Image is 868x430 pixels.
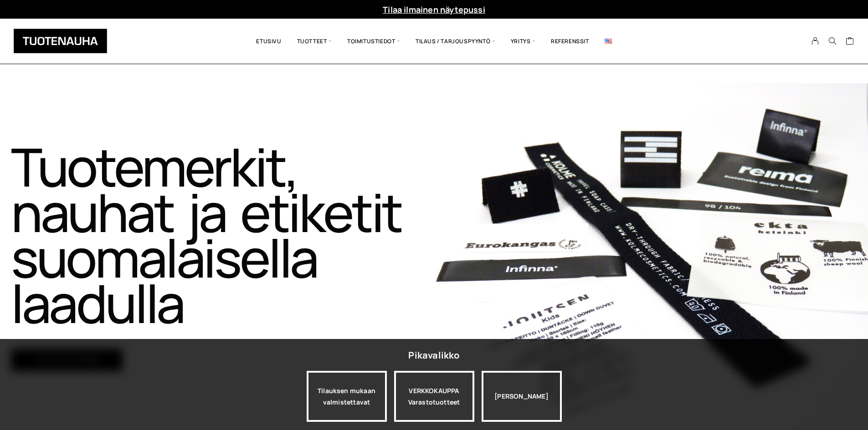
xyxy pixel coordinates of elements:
[482,371,562,422] div: [PERSON_NAME]
[339,25,408,57] span: Toimitustiedot
[824,37,841,45] button: Search
[846,36,854,47] a: Cart
[248,25,289,57] a: Etusivu
[307,371,387,422] a: Tilauksen mukaan valmistettavat
[14,29,107,53] img: Tuotenauha Oy
[605,39,612,44] img: English
[11,144,432,326] h1: Tuotemerkit, nauhat ja etiketit suomalaisella laadulla​
[408,25,503,57] span: Tilaus / Tarjouspyyntö
[806,37,824,45] a: My Account
[383,4,485,15] a: Tilaa ilmainen näytepussi
[289,25,339,57] span: Tuotteet
[394,371,474,422] a: VERKKOKAUPPAVarastotuotteet
[543,25,597,57] a: Referenssit
[394,371,474,422] div: VERKKOKAUPPA Varastotuotteet
[503,25,543,57] span: Yritys
[408,347,459,364] div: Pikavalikko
